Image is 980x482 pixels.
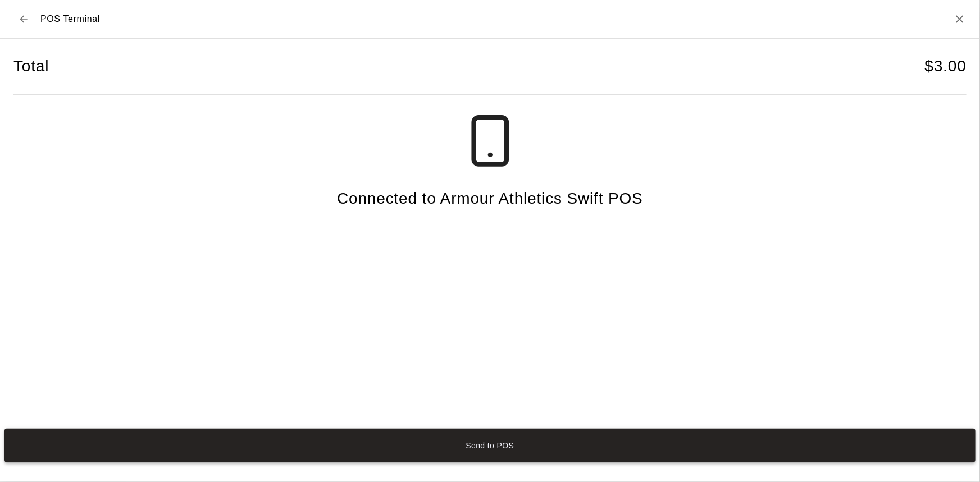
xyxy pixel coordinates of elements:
[13,9,100,29] div: POS Terminal
[925,57,967,76] h4: $ 3.00
[13,57,49,76] h4: Total
[13,9,34,29] button: Back to checkout
[953,12,967,26] button: Close
[337,189,643,209] h4: Connected to Armour Athletics Swift POS
[4,429,976,462] button: Send to POS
